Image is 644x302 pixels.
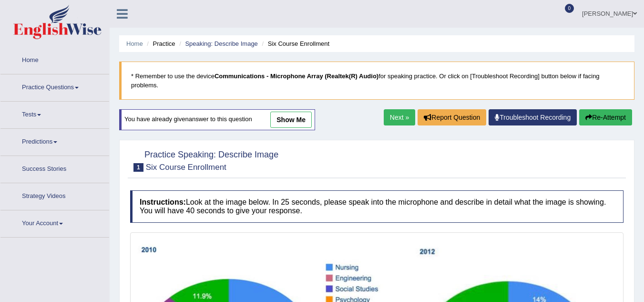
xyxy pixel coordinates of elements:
[0,74,109,98] a: Practice Questions
[579,109,632,125] button: Re-Attempt
[130,148,278,172] h2: Practice Speaking: Describe Image
[418,109,486,125] button: Report Question
[489,109,577,125] a: Troubleshoot Recording
[259,39,329,48] li: Six Course Enrollment
[0,210,109,234] a: Your Account
[146,163,226,172] small: Six Course Enrollment
[130,190,624,222] h4: Look at the image below. In 25 seconds, please speak into the microphone and describe in detail w...
[0,183,109,207] a: Strategy Videos
[0,129,109,153] a: Predictions
[0,156,109,180] a: Success Stories
[384,109,415,125] a: Next »
[119,109,315,130] div: You have already given answer to this question
[140,198,186,206] b: Instructions:
[0,102,109,125] a: Tests
[119,62,634,100] blockquote: * Remember to use the device for speaking practice. Or click on [Troubleshoot Recording] button b...
[144,39,175,48] li: Practice
[133,163,143,172] span: 1
[0,47,109,71] a: Home
[126,40,143,47] a: Home
[270,112,312,128] a: show me
[565,4,574,13] span: 0
[215,73,378,80] b: Communications - Microphone Array (Realtek(R) Audio)
[185,40,257,47] a: Speaking: Describe Image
